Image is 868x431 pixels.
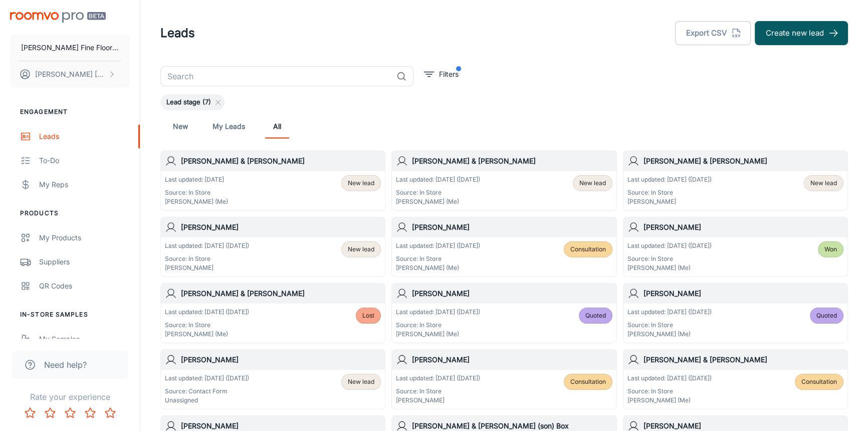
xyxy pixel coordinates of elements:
[168,114,192,138] a: New
[396,396,480,405] p: [PERSON_NAME]
[396,175,480,184] p: Last updated: [DATE] ([DATE])
[412,156,612,167] h6: [PERSON_NAME] & [PERSON_NAME]
[391,349,616,409] a: [PERSON_NAME]Last updated: [DATE] ([DATE])Source: In Store[PERSON_NAME]Consultation
[801,377,837,386] span: Consultation
[627,175,712,184] p: Last updated: [DATE] ([DATE])
[396,254,480,263] p: Source: In Store
[10,12,106,23] img: Roomvo PRO Beta
[100,403,120,423] button: Rate 5 star
[810,179,837,188] span: New lead
[396,188,480,197] p: Source: In Store
[181,288,381,299] h6: [PERSON_NAME] & [PERSON_NAME]
[10,61,130,87] button: [PERSON_NAME] [PERSON_NAME]
[160,283,385,343] a: [PERSON_NAME] & [PERSON_NAME]Last updated: [DATE] ([DATE])Source: In Store[PERSON_NAME] (Me)Lost
[165,188,228,197] p: Source: In Store
[160,94,225,110] div: Lead stage (7)
[348,245,374,254] span: New lead
[643,354,843,365] h6: [PERSON_NAME] & [PERSON_NAME]
[60,403,80,423] button: Rate 3 star
[439,69,459,80] p: Filters
[570,377,606,386] span: Consultation
[396,308,480,317] p: Last updated: [DATE] ([DATE])
[160,151,385,211] a: [PERSON_NAME] & [PERSON_NAME]Last updated: [DATE]Source: In Store[PERSON_NAME] (Me)New lead
[160,24,195,42] h1: Leads
[643,222,843,233] h6: [PERSON_NAME]
[623,349,848,409] a: [PERSON_NAME] & [PERSON_NAME]Last updated: [DATE] ([DATE])Source: In Store[PERSON_NAME] (Me)Consu...
[165,263,249,272] p: [PERSON_NAME]
[39,256,130,267] div: Suppliers
[396,263,480,272] p: [PERSON_NAME] (Me)
[20,403,40,423] button: Rate 1 star
[160,66,392,86] input: Search
[585,311,606,320] span: Quoted
[643,288,843,299] h6: [PERSON_NAME]
[627,308,712,317] p: Last updated: [DATE] ([DATE])
[396,387,480,396] p: Source: In Store
[643,156,843,167] h6: [PERSON_NAME] & [PERSON_NAME]
[627,330,712,339] p: [PERSON_NAME] (Me)
[391,151,616,211] a: [PERSON_NAME] & [PERSON_NAME]Last updated: [DATE] ([DATE])Source: In Store[PERSON_NAME] (Me)New lead
[160,349,385,409] a: [PERSON_NAME]Last updated: [DATE] ([DATE])Source: Contact FormUnassignedNew lead
[160,217,385,277] a: [PERSON_NAME]Last updated: [DATE] ([DATE])Source: In Store[PERSON_NAME]New lead
[396,321,480,330] p: Source: In Store
[623,151,848,211] a: [PERSON_NAME] & [PERSON_NAME]Last updated: [DATE] ([DATE])Source: In Store[PERSON_NAME]New lead
[412,288,612,299] h6: [PERSON_NAME]
[165,396,249,405] p: Unassigned
[265,114,289,138] a: All
[39,334,130,345] div: My Samples
[40,403,60,423] button: Rate 2 star
[579,179,606,188] span: New lead
[165,308,249,317] p: Last updated: [DATE] ([DATE])
[8,391,132,403] p: Rate your experience
[165,241,249,250] p: Last updated: [DATE] ([DATE])
[165,254,249,263] p: Source: In Store
[10,35,130,61] button: [PERSON_NAME] Fine Floors, Inc
[348,377,374,386] span: New lead
[39,179,130,190] div: My Reps
[396,197,480,206] p: [PERSON_NAME] (Me)
[627,321,712,330] p: Source: In Store
[165,374,249,383] p: Last updated: [DATE] ([DATE])
[816,311,837,320] span: Quoted
[165,175,228,184] p: Last updated: [DATE]
[391,283,616,343] a: [PERSON_NAME]Last updated: [DATE] ([DATE])Source: In Store[PERSON_NAME] (Me)Quoted
[623,283,848,343] a: [PERSON_NAME]Last updated: [DATE] ([DATE])Source: In Store[PERSON_NAME] (Me)Quoted
[627,254,712,263] p: Source: In Store
[396,241,480,250] p: Last updated: [DATE] ([DATE])
[362,311,374,320] span: Lost
[348,179,374,188] span: New lead
[396,374,480,383] p: Last updated: [DATE] ([DATE])
[39,155,130,166] div: To-do
[627,263,712,272] p: [PERSON_NAME] (Me)
[39,232,130,243] div: My Products
[755,21,848,45] button: Create new lead
[391,217,616,277] a: [PERSON_NAME]Last updated: [DATE] ([DATE])Source: In Store[PERSON_NAME] (Me)Consultation
[412,354,612,365] h6: [PERSON_NAME]
[35,69,106,80] p: [PERSON_NAME] [PERSON_NAME]
[824,245,837,254] span: Won
[165,321,249,330] p: Source: In Store
[627,188,712,197] p: Source: In Store
[675,21,751,45] button: Export CSV
[181,156,381,167] h6: [PERSON_NAME] & [PERSON_NAME]
[627,197,712,206] p: [PERSON_NAME]
[44,359,87,371] span: Need help?
[39,280,130,292] div: QR Codes
[181,222,381,233] h6: [PERSON_NAME]
[627,396,712,405] p: [PERSON_NAME] (Me)
[39,131,130,142] div: Leads
[165,197,228,206] p: [PERSON_NAME] (Me)
[627,374,712,383] p: Last updated: [DATE] ([DATE])
[160,97,217,107] span: Lead stage (7)
[165,330,249,339] p: [PERSON_NAME] (Me)
[421,66,461,82] button: filter
[181,354,381,365] h6: [PERSON_NAME]
[165,387,249,396] p: Source: Contact Form
[627,387,712,396] p: Source: In Store
[412,222,612,233] h6: [PERSON_NAME]
[80,403,100,423] button: Rate 4 star
[396,330,480,339] p: [PERSON_NAME] (Me)
[212,114,245,138] a: My Leads
[570,245,606,254] span: Consultation
[623,217,848,277] a: [PERSON_NAME]Last updated: [DATE] ([DATE])Source: In Store[PERSON_NAME] (Me)Won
